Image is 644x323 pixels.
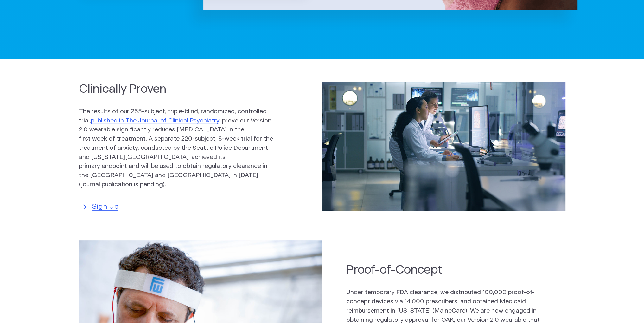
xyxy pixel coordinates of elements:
span: Sign Up [92,201,118,212]
h2: Clinically Proven [79,81,273,97]
h2: Proof-of-Concept [346,262,541,278]
a: Sign Up [79,201,118,212]
p: The results of our 255-subject, triple-blind, randomized, controlled trial, , prove our Version 2... [79,107,273,189]
a: published in The Journal of Clinical Psychiatry [91,118,219,124]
